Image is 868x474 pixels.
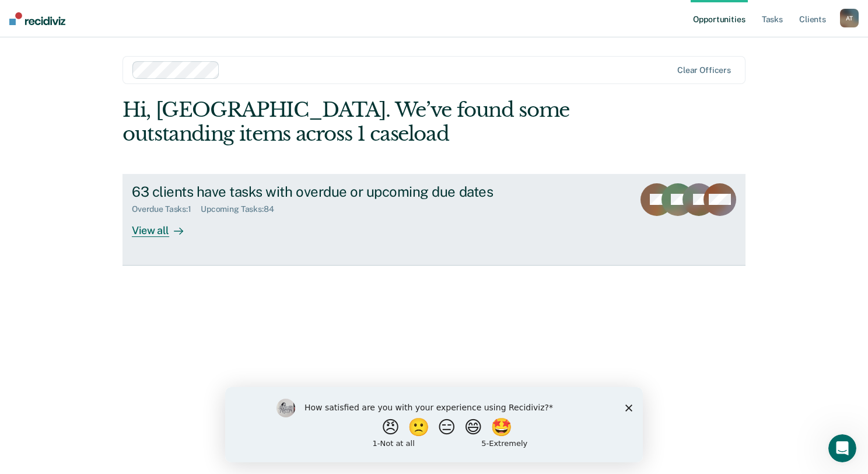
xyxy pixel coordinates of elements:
iframe: Survey by Kim from Recidiviz [225,387,643,462]
div: Upcoming Tasks : 84 [201,204,283,214]
iframe: Intercom live chat [828,434,856,462]
img: Recidiviz [9,12,65,25]
div: A T [840,9,859,27]
div: View all [132,214,197,237]
div: Hi, [GEOGRAPHIC_DATA]. We’ve found some outstanding items across 1 caseload [123,98,621,146]
div: Clear officers [677,65,731,75]
a: 63 clients have tasks with overdue or upcoming due datesOverdue Tasks:1Upcoming Tasks:84View all [123,174,745,266]
div: Overdue Tasks : 1 [132,204,201,214]
button: AT [840,9,859,27]
div: 63 clients have tasks with overdue or upcoming due dates [132,183,541,200]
